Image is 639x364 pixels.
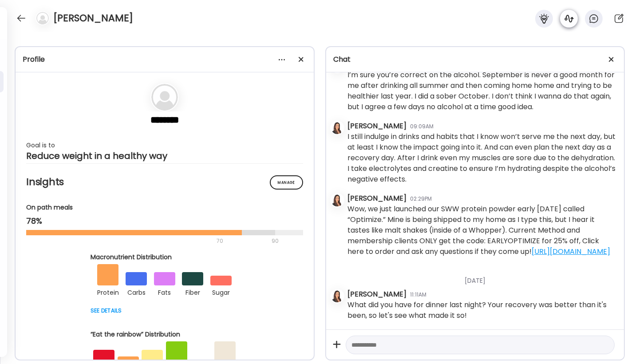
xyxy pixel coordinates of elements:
[210,285,232,298] div: sugar
[91,253,239,262] div: Macronutrient Distribution
[26,216,303,226] div: 78%
[331,290,343,302] img: avatars%2Flh3K99mx7famFxoIg6ki9KwKpCi1
[97,285,118,298] div: protein
[53,11,133,25] h4: [PERSON_NAME]
[347,131,617,185] div: I still indulge in drinks and habits that I know won’t serve me the next day, but at least I know...
[154,285,175,298] div: fats
[91,330,239,339] div: “Eat the rainbow” Distribution
[347,265,617,289] div: [DATE]
[331,122,343,134] img: avatars%2Flh3K99mx7famFxoIg6ki9KwKpCi1
[26,150,303,161] div: Reduce weight in a healthy way
[36,12,49,24] img: bg-avatar-default.svg
[347,70,617,112] div: I’m sure you’re correct on the alcohol. September is never a good month for me after drinking all...
[333,54,617,65] div: Chat
[23,54,307,65] div: Profile
[410,195,432,203] div: 02:29PM
[347,121,406,131] div: [PERSON_NAME]
[271,236,280,246] div: 90
[26,175,303,189] h2: Insights
[347,289,406,300] div: [PERSON_NAME]
[26,140,303,150] div: Goal is to
[151,84,178,111] img: bg-avatar-default.svg
[331,194,343,206] img: avatars%2Flh3K99mx7famFxoIg6ki9KwKpCi1
[347,193,406,204] div: [PERSON_NAME]
[532,246,610,257] a: [URL][DOMAIN_NAME]
[26,203,303,212] div: On path meals
[26,236,269,246] div: 70
[347,300,617,321] div: What did you have for dinner last night? Your recovery was better than it's been, so let's see wh...
[347,204,617,257] div: Wow, we just launched our SWW protein powder early [DATE] called “Optimize.” Mine is being shippe...
[410,291,426,299] div: 11:11AM
[182,285,203,298] div: fiber
[126,285,147,298] div: carbs
[410,123,434,131] div: 09:09AM
[270,175,303,190] div: Manage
